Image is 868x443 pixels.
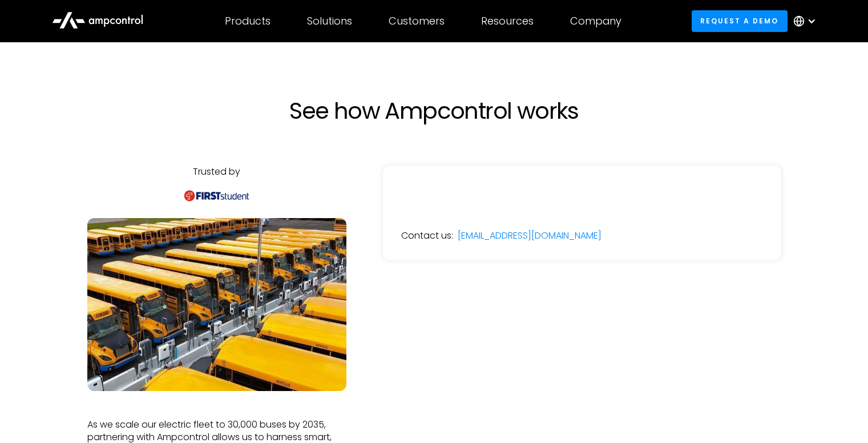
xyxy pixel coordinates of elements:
div: Products [225,15,271,27]
div: Customers [389,15,445,27]
div: Resources [481,15,534,27]
h1: See how Ampcontrol works [183,97,685,124]
div: Company [570,15,621,27]
div: Solutions [307,15,352,27]
div: Contact us: [401,229,453,242]
a: Request a demo [692,10,788,31]
a: [EMAIL_ADDRESS][DOMAIN_NAME] [458,229,601,242]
